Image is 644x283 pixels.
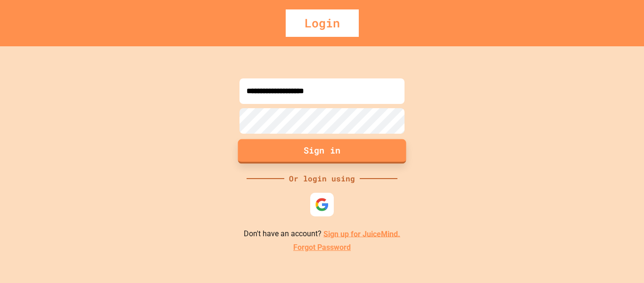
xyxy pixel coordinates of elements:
img: google-icon.svg [315,197,329,212]
button: Sign in [238,139,406,163]
a: Forgot Password [293,242,351,253]
a: Sign up for JuiceMind. [323,229,400,238]
div: Login [286,9,359,37]
p: Don't have an account? [244,228,400,240]
div: Or login using [284,173,360,184]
